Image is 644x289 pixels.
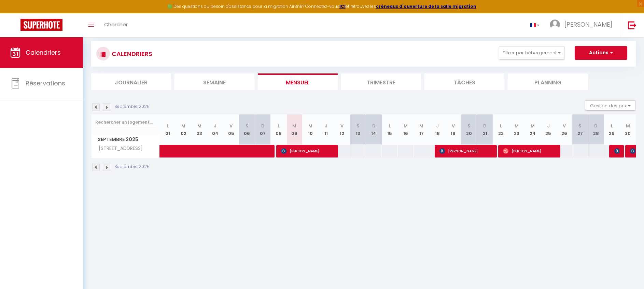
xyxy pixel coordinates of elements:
[376,3,476,9] a: créneaux d'ouverture de la salle migration
[585,100,636,111] button: Gestion des prix
[626,123,630,129] abbr: M
[356,123,360,129] abbr: S
[531,123,535,129] abbr: M
[414,114,429,145] th: 17
[611,123,613,129] abbr: L
[214,123,216,129] abbr: J
[174,73,254,90] li: Semaine
[255,114,270,145] th: 07
[594,123,598,129] abbr: D
[515,123,519,129] abbr: M
[499,46,564,60] button: Filtrer par hébergement
[382,114,397,145] th: 15
[197,123,201,129] abbr: M
[572,114,588,145] th: 27
[114,164,150,170] p: Septembre 2025
[604,114,620,145] th: 29
[436,123,439,129] abbr: J
[223,114,239,145] th: 05
[424,73,504,90] li: Tâches
[325,123,327,129] abbr: J
[419,123,423,129] abbr: M
[614,144,619,157] span: [PERSON_NAME]
[445,114,461,145] th: 19
[191,114,207,145] th: 03
[303,114,318,145] th: 10
[281,144,333,157] span: [PERSON_NAME]
[114,104,150,110] p: Septembre 2025
[207,114,223,145] th: 04
[181,123,185,129] abbr: M
[503,144,555,157] span: [PERSON_NAME]
[366,114,382,145] th: 14
[261,123,265,129] abbr: D
[5,3,26,23] button: Ouvrir le widget de chat LiveChat
[483,123,487,129] abbr: D
[95,116,156,128] input: Rechercher un logement...
[563,123,566,129] abbr: V
[404,123,408,129] abbr: M
[286,114,302,145] th: 09
[550,19,560,30] img: ...
[508,73,588,90] li: Planning
[564,20,612,29] span: [PERSON_NAME]
[398,114,414,145] th: 16
[339,3,346,9] a: ICI
[372,123,376,129] abbr: D
[292,123,296,129] abbr: M
[575,46,627,60] button: Actions
[167,123,169,129] abbr: L
[229,123,233,129] abbr: V
[26,79,65,87] span: Réservations
[160,114,176,145] th: 01
[239,114,255,145] th: 06
[278,123,280,129] abbr: L
[493,114,508,145] th: 22
[389,123,391,129] abbr: L
[258,73,338,90] li: Mensuel
[350,114,366,145] th: 13
[246,123,249,129] abbr: S
[20,19,62,31] img: Super Booking
[588,114,604,145] th: 28
[541,114,556,145] th: 25
[93,145,144,152] span: [STREET_ADDRESS]
[91,73,171,90] li: Journalier
[628,21,636,29] img: logout
[110,46,152,61] h3: CALENDRIERS
[467,123,471,129] abbr: S
[308,123,312,129] abbr: M
[578,123,582,129] abbr: S
[429,114,445,145] th: 18
[620,114,636,145] th: 30
[104,21,128,28] span: Chercher
[26,48,61,57] span: Calendriers
[524,114,540,145] th: 24
[92,135,159,144] span: Septembre 2025
[500,123,502,129] abbr: L
[477,114,493,145] th: 21
[461,114,477,145] th: 20
[547,123,550,129] abbr: J
[341,73,421,90] li: Trimestre
[452,123,455,129] abbr: V
[176,114,191,145] th: 02
[334,114,350,145] th: 12
[318,114,334,145] th: 11
[439,144,492,157] span: [PERSON_NAME]
[340,123,344,129] abbr: V
[556,114,572,145] th: 26
[99,13,133,37] a: Chercher
[509,114,524,145] th: 23
[271,114,286,145] th: 08
[545,13,621,37] a: ... [PERSON_NAME]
